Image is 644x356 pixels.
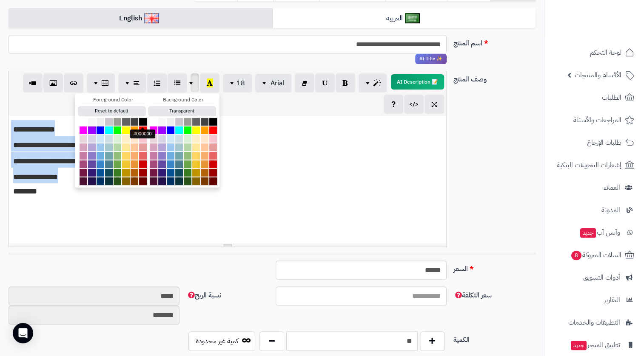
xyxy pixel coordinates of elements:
span: 18 [237,78,245,88]
span: نسبة الربح [186,290,221,300]
a: إشعارات التحويلات البنكية [550,155,639,175]
span: أدوات التسويق [583,272,620,283]
img: logo-2.png [586,24,636,42]
a: تطبيق المتجرجديد [550,335,639,355]
span: المراجعات والأسئلة [573,114,621,126]
span: انقر لاستخدام رفيقك الذكي [415,54,447,64]
a: طلبات الإرجاع [550,132,639,153]
button: Arial [255,74,291,93]
div: #000000 [130,129,155,139]
div: Background Color [152,96,214,104]
span: طلبات الإرجاع [587,137,621,149]
span: السلات المتروكة [570,249,621,261]
a: العملاء [550,177,639,198]
a: الطلبات [550,87,639,108]
button: Reset to default [78,106,146,116]
a: التقارير [550,290,639,310]
a: السلات المتروكة8 [550,245,639,265]
a: وآتس آبجديد [550,222,639,243]
span: سعر التكلفة [453,290,492,300]
a: أدوات التسويق [550,267,639,288]
span: تطبيق المتجر [570,339,620,351]
span: الطلبات [602,92,621,104]
span: المدونة [601,204,620,216]
label: اسم المنتج [450,35,539,48]
a: المراجعات والأسئلة [550,110,639,130]
span: وآتس آب [579,227,620,238]
label: السعر [450,261,539,274]
a: التطبيقات والخدمات [550,312,639,333]
a: العربية [272,8,536,29]
a: المدونة [550,200,639,220]
span: 8 [571,251,581,260]
div: Open Intercom Messenger [13,323,33,343]
a: English [9,8,272,29]
span: التقارير [604,294,620,306]
img: العربية [405,13,420,23]
label: الكمية [450,331,539,345]
span: التطبيقات والخدمات [568,317,620,328]
span: جديد [571,341,587,350]
button: 18 [223,74,252,93]
span: Arial [271,78,285,88]
span: لوحة التحكم [590,47,621,59]
img: English [144,13,159,23]
span: جديد [580,228,596,238]
span: إشعارات التحويلات البنكية [557,159,621,171]
div: Foreground Color [82,96,144,104]
a: لوحة التحكم [550,42,639,63]
button: Transparent [148,106,216,116]
span: العملاء [604,182,620,193]
span: الأقسام والمنتجات [575,69,621,81]
button: 📝 AI Description [391,74,444,90]
label: وصف المنتج [450,71,539,84]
